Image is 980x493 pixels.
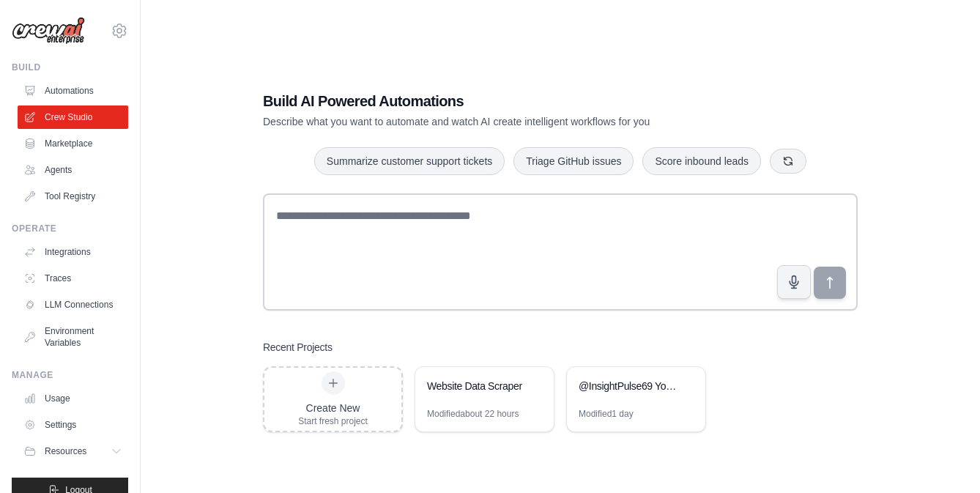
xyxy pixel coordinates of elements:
button: Triage GitHub issues [513,147,634,175]
a: Integrations [18,240,128,264]
button: Click to speak your automation idea [777,265,811,299]
a: Crew Studio [18,105,128,129]
a: Usage [18,387,128,410]
a: LLM Connections [18,293,128,316]
div: Operate [12,223,128,234]
a: Automations [18,79,128,103]
a: Agents [18,158,128,182]
a: Traces [18,267,128,290]
div: @InsightPulse69 YouTube Daily Content Automation [579,379,679,393]
button: Resources [18,440,128,463]
div: Start fresh project [298,415,368,427]
button: Score inbound leads [642,147,761,175]
div: Website Data Scraper [427,379,527,393]
div: Build [12,62,128,73]
a: Tool Registry [18,185,128,208]
div: Modified about 22 hours [427,408,519,420]
h1: Build AI Powered Automations [263,91,755,111]
button: Get new suggestions [770,149,806,174]
p: Describe what you want to automate and watch AI create intelligent workflows for you [263,114,755,129]
span: Resources [45,445,86,457]
h3: Recent Projects [263,340,333,355]
a: Settings [18,413,128,437]
div: Modified 1 day [579,408,634,420]
a: Environment Variables [18,319,128,355]
a: Marketplace [18,132,128,155]
button: Summarize customer support tickets [314,147,505,175]
div: Create New [298,401,368,415]
img: Logo [12,17,85,45]
div: Manage [12,369,128,381]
